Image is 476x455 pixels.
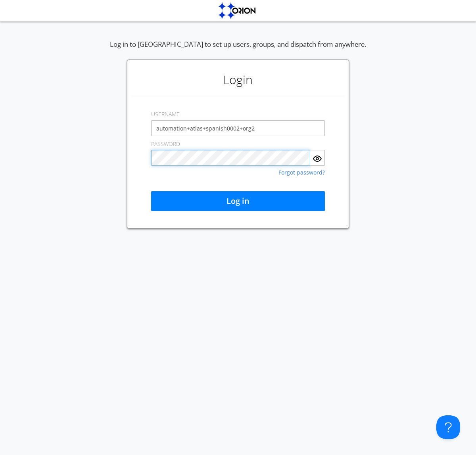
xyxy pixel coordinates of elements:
[151,110,180,118] label: USERNAME
[110,40,366,60] div: Log in to [GEOGRAPHIC_DATA] to set up users, groups, and dispatch from anywhere.
[151,191,325,211] button: Log in
[151,150,310,166] input: Password
[278,170,325,175] a: Forgot password?
[151,140,180,148] label: PASSWORD
[131,64,345,96] h1: Login
[310,150,325,166] button: Show Password
[436,415,460,439] iframe: Toggle Customer Support
[313,154,322,163] img: eye.svg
